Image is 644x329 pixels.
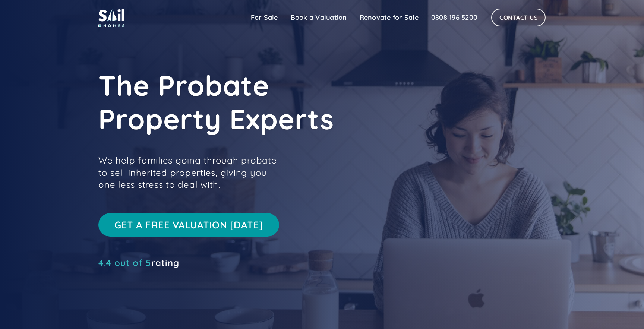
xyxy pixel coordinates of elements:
h1: The Probate Property Experts [98,69,434,136]
a: Renovate for Sale [353,10,425,25]
a: Book a Valuation [284,10,353,25]
a: Contact Us [491,9,546,26]
span: 4.4 out of 5 [98,257,151,268]
a: 0808 196 5200 [425,10,484,25]
a: For Sale [244,10,284,25]
p: We help families going through probate to sell inherited properties, giving you one less stress t... [98,154,285,190]
img: sail home logo [98,7,124,27]
div: rating [98,259,179,266]
a: 4.4 out of 5rating [98,259,179,266]
iframe: Customer reviews powered by Trustpilot [98,270,210,279]
a: Get a free valuation [DATE] [98,213,279,237]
